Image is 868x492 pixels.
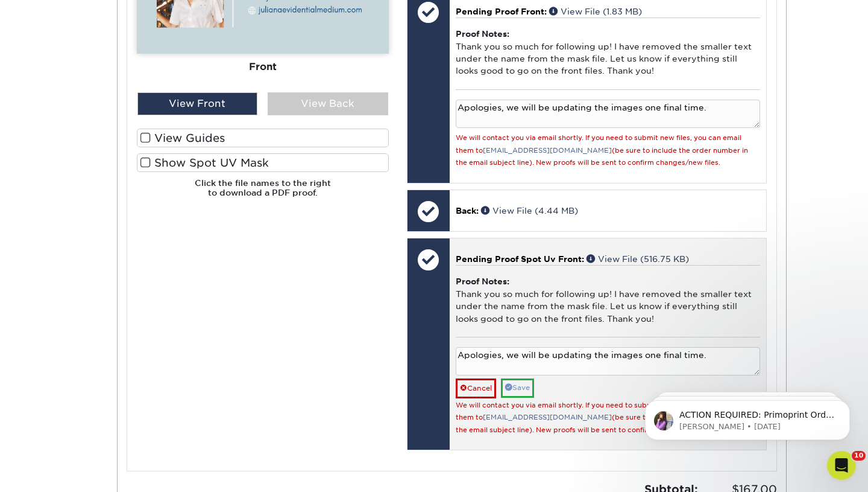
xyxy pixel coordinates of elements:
div: Thank you so much for following up! I have removed the smaller text under the name from the mask ... [456,265,760,337]
a: View File (1.83 MB) [549,7,642,16]
a: [EMAIL_ADDRESS][DOMAIN_NAME] [483,147,612,155]
a: Cancel [456,379,496,398]
iframe: Intercom notifications message [627,375,868,459]
small: We will contact you via email shortly. If you need to submit new files, you can email them to (be... [456,401,748,434]
small: We will contact you via email shortly. If you need to submit new files, you can email them to (be... [456,134,748,167]
h6: Click the file names to the right to download a PDF proof. [137,178,389,208]
a: [EMAIL_ADDRESS][DOMAIN_NAME] [483,414,612,421]
a: Save [501,379,534,397]
span: Pending Proof Spot Uv Front: [456,254,584,264]
strong: Proof Notes: [456,276,509,286]
span: 10 [852,451,866,461]
iframe: Intercom live chat [827,451,856,480]
span: Back: [456,206,479,216]
div: Thank you so much for following up! I have removed the smaller text under the name from the mask ... [456,18,760,89]
span: Pending Proof Front: [456,7,547,16]
label: View Guides [137,129,389,147]
div: View Back [268,92,388,115]
strong: Proof Notes: [456,29,509,39]
div: Front [137,54,389,80]
label: Show Spot UV Mask [137,153,389,172]
a: View File (4.44 MB) [481,206,578,216]
a: View File (516.75 KB) [587,254,689,264]
div: View Front [137,92,258,115]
